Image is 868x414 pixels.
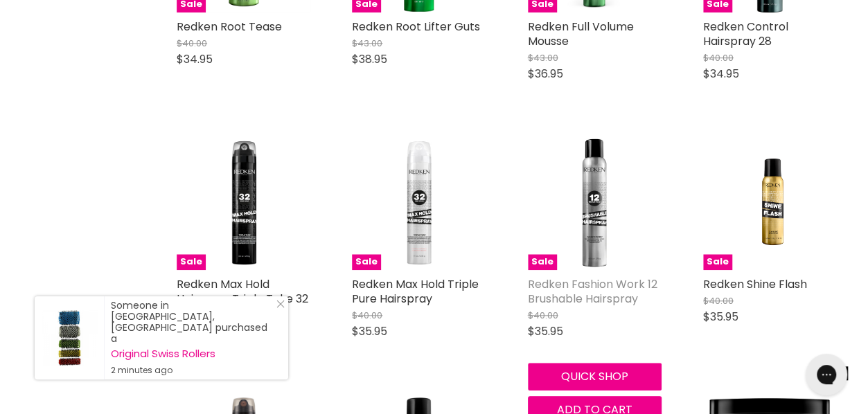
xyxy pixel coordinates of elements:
[35,296,104,379] a: Visit product page
[352,309,382,322] span: $40.00
[177,276,308,307] a: Redken Max Hold Hairspray Triple Take 32
[799,349,854,400] iframe: Gorgias live chat messenger
[271,300,285,314] a: Close Notification
[177,19,282,35] a: Redken Root Tease
[528,309,558,322] span: $40.00
[703,19,788,49] a: Redken Control Hairspray 28
[276,300,285,308] svg: Close Icon
[703,294,734,307] span: $40.00
[703,254,732,270] span: Sale
[177,136,310,269] img: Redken Max Hold Hairspray Triple Take 32
[111,348,274,359] a: Original Swiss Rollers
[352,276,479,307] a: Redken Max Hold Triple Pure Hairspray
[352,37,382,50] span: $43.00
[352,254,381,270] span: Sale
[528,136,662,269] img: Redken Fashion Work 12 Brushable Hairspray
[111,300,274,376] div: Someone in [GEOGRAPHIC_DATA], [GEOGRAPHIC_DATA] purchased a
[703,276,807,292] a: Redken Shine Flash
[528,323,563,339] span: $35.95
[528,136,662,269] a: Redken Fashion Work 12 Brushable HairspraySale
[528,51,558,64] span: $43.00
[727,136,813,269] img: Redken Shine Flash
[703,309,738,325] span: $35.95
[177,136,310,269] a: Redken Max Hold Hairspray Triple Take 32Sale
[352,323,387,339] span: $35.95
[352,19,480,35] a: Redken Root Lifter Guts
[703,51,734,64] span: $40.00
[528,254,557,270] span: Sale
[528,66,563,82] span: $36.95
[177,254,206,270] span: Sale
[352,136,486,269] a: Redken Max Hold Triple Pure HairspraySale
[177,51,213,67] span: $34.95
[177,37,207,50] span: $40.00
[111,365,274,376] small: 2 minutes ago
[352,136,486,269] img: Redken Max Hold Triple Pure Hairspray
[352,51,387,67] span: $38.95
[528,363,662,390] button: Quick shop
[528,276,657,307] a: Redken Fashion Work 12 Brushable Hairspray
[703,136,837,269] a: Redken Shine FlashSale
[528,19,634,49] a: Redken Full Volume Mousse
[703,66,739,82] span: $34.95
